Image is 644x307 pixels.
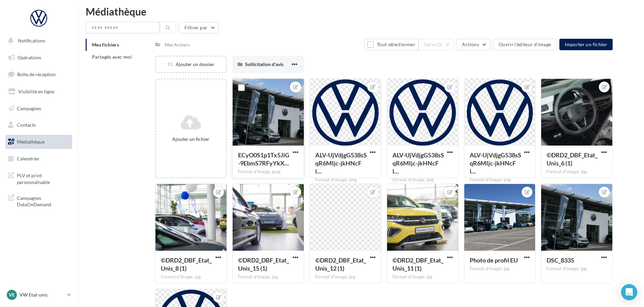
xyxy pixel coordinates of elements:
[179,22,218,33] button: Filtrer par
[17,156,39,161] span: Calendrier
[418,39,454,50] button: Gérer(0)
[565,41,607,47] span: Importer un fichier
[245,61,284,67] span: Sollicitation d'avis
[437,42,443,47] span: (0)
[17,105,41,111] span: Campagnes
[17,139,45,145] span: Médiathèque
[4,135,74,149] a: Médiathèque
[17,193,69,208] span: Campagnes DataOnDemand
[9,291,15,298] span: VE
[547,151,597,167] span: ©DRD2_DBF_Etat_Unis_6 (1)
[392,256,443,272] span: ©DRD2_DBF_Etat_Unis_11 (1)
[165,41,190,48] div: Mes fichiers
[92,54,132,60] span: Partagés avec moi
[392,151,444,175] span: ALV-UjVdjgG538sSqR6MIjc-jkHNcFle1C4izU34X2oZyCxN1dsahrWV
[18,38,45,43] span: Notifications
[238,274,298,280] div: Format d'image: jpg
[17,71,56,77] span: Boîte de réception
[238,169,298,175] div: Format d'image: jpeg
[470,266,530,272] div: Format d'image: jpg
[161,256,212,272] span: ©DRD2_DBF_Etat_Unis_8 (1)
[315,274,376,280] div: Format d'image: jpg
[156,61,226,68] div: Ajouter un dossier
[18,55,41,60] span: Opérations
[4,51,74,65] a: Opérations
[392,177,453,183] div: Format d'image: png
[364,39,418,50] button: Tout sélectionner
[315,177,376,183] div: Format d'image: png
[559,39,613,50] button: Importer un fichier
[392,274,453,280] div: Format d'image: jpg
[621,284,637,300] div: Open Intercom Messenger
[18,89,54,94] span: Visibilité en ligne
[4,152,74,166] a: Calendrier
[547,266,607,272] div: Format d'image: jpg
[547,256,574,264] span: DSC_8335
[4,67,74,82] a: Boîte de réception
[547,169,607,175] div: Format d'image: jpg
[4,168,74,188] a: PLV et print personnalisable
[86,6,636,17] div: Médiathèque
[4,85,74,99] a: Visibilité en ligne
[238,256,289,272] span: ©DRD2_DBF_Etat_Unis_15 (1)
[456,39,490,50] button: Actions
[92,42,119,48] span: Mes fichiers
[470,256,518,264] span: Photo de profil EU
[5,288,72,301] a: VE VW Etat-unis
[20,291,64,298] p: VW Etat-unis
[470,151,521,175] span: ALV-UjVdjgG538sSqR6MIjc-jkHNcFle1C4izU34X2oZyCxN1dsahrWV
[161,274,221,280] div: Format d'image: jpg
[493,39,557,50] button: Ouvrir l'éditeur d'image
[4,191,74,211] a: Campagnes DataOnDemand
[315,256,366,272] span: ©DRD2_DBF_Etat_Unis_12 (1)
[462,41,479,47] span: Actions
[238,151,289,167] span: ECyO0S1p1Tx5JiG-9EbmS7RFyYkXTJVANYqdhmZhEX0TIK-lO9CeLOUbSo_FaXaF8VlEx9-cWDgoyUiyCA=s0
[159,136,223,143] div: Ajouter un fichier
[4,34,71,48] button: Notifications
[4,101,74,116] a: Campagnes
[315,151,367,175] span: ALV-UjVdjgG538sSqR6MIjc-jkHNcFle1C4izU34X2oZyCxN1dsahrWV
[17,171,69,185] span: PLV et print personnalisable
[17,122,36,128] span: Contacts
[4,118,74,132] a: Contacts
[470,177,530,183] div: Format d'image: png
